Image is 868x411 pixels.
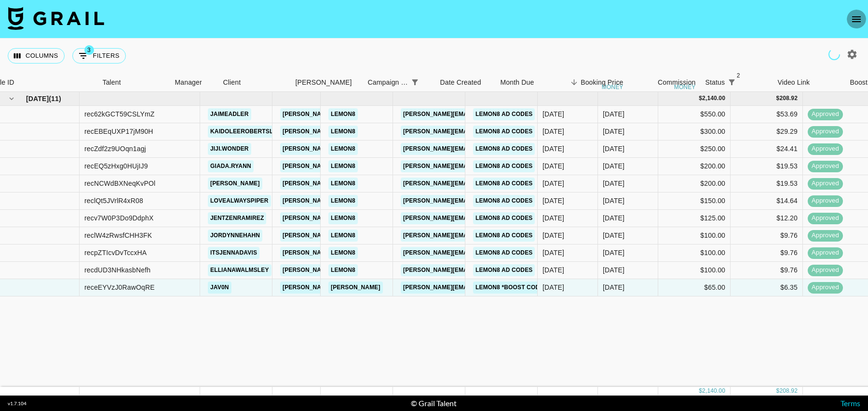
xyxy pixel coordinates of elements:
[733,71,743,80] span: 2
[725,76,738,89] button: Show filters
[828,49,840,60] span: Refreshing clients, users, talent, campaigns...
[808,266,843,275] span: approved
[731,262,803,279] div: $9.76
[603,213,624,223] div: Dec '24
[401,195,608,207] a: [PERSON_NAME][EMAIL_ADDRESS][PERSON_NAME][DOMAIN_NAME]
[218,73,291,92] div: Client
[658,279,731,296] div: $65.00
[363,73,435,92] div: Campaign (Type)
[208,178,262,190] a: [PERSON_NAME]
[778,73,810,92] div: Video Link
[328,230,358,242] a: LEMON8
[280,143,437,155] a: [PERSON_NAME][EMAIL_ADDRESS][DOMAIN_NAME]
[542,248,564,257] div: 23/12/2024
[8,400,27,407] div: v 1.7.104
[208,264,271,276] a: ellianawalmsley
[658,175,731,193] div: $200.00
[731,123,803,141] div: $29.29
[8,7,104,30] img: Grail Talent
[411,398,457,408] div: © Grail Talent
[542,265,564,275] div: 23/12/2024
[776,387,780,395] div: $
[603,231,624,240] div: Dec '24
[401,212,608,224] a: [PERSON_NAME][EMAIL_ADDRESS][PERSON_NAME][DOMAIN_NAME]
[567,76,581,89] button: Sort
[328,282,383,294] a: [PERSON_NAME]
[603,283,624,292] div: Dec '24
[808,179,843,188] span: approved
[49,94,61,103] span: ( 11 )
[473,230,535,242] a: Lemon8 Ad Codes
[208,108,251,120] a: jaimeadler
[603,265,624,275] div: Dec '24
[401,126,608,138] a: [PERSON_NAME][EMAIL_ADDRESS][PERSON_NAME][DOMAIN_NAME]
[328,178,358,190] a: LEMON8
[542,109,564,119] div: 23/12/2024
[473,195,535,207] a: Lemon8 Ad Codes
[702,94,725,103] div: 2,140.00
[473,247,535,259] a: Lemon8 Ad Codes
[705,73,725,92] div: Status
[170,73,218,92] div: Manager
[296,73,352,92] div: [PERSON_NAME]
[658,158,731,175] div: $200.00
[542,179,564,188] div: 23/12/2024
[8,48,65,64] button: Select columns
[401,230,608,242] a: [PERSON_NAME][EMAIL_ADDRESS][PERSON_NAME][DOMAIN_NAME]
[603,109,624,119] div: Dec '24
[658,193,731,210] div: $150.00
[84,127,153,136] div: recEBEqUXP17jM90H
[808,127,843,136] span: approved
[84,265,150,275] div: recdUD3NHkasbNefh
[699,94,702,103] div: $
[808,144,843,154] span: approved
[280,178,437,190] a: [PERSON_NAME][EMAIL_ADDRESS][DOMAIN_NAME]
[603,161,624,171] div: Dec '24
[208,195,271,207] a: lovealwayspiper
[542,161,564,171] div: 23/12/2024
[699,387,702,395] div: $
[280,230,437,242] a: [PERSON_NAME][EMAIL_ADDRESS][DOMAIN_NAME]
[328,247,358,259] a: LEMON8
[738,76,752,89] button: Sort
[440,73,481,92] div: Date Created
[776,94,780,103] div: $
[603,196,624,205] div: Dec '24
[208,160,254,172] a: giada.ryann
[401,247,608,259] a: [PERSON_NAME][EMAIL_ADDRESS][PERSON_NAME][DOMAIN_NAME]
[702,387,725,395] div: 2,140.00
[841,398,860,408] a: Terms
[658,227,731,244] div: $100.00
[473,108,535,120] a: Lemon8 Ad Codes
[473,264,535,276] a: Lemon8 Ad Codes
[208,143,251,155] a: jiji.wonder
[280,282,437,294] a: [PERSON_NAME][EMAIL_ADDRESS][DOMAIN_NAME]
[408,76,422,89] button: Show filters
[408,76,422,89] div: 1 active filter
[280,212,437,224] a: [PERSON_NAME][EMAIL_ADDRESS][DOMAIN_NAME]
[701,73,773,92] div: Status
[542,144,564,154] div: 23/12/2024
[26,94,49,103] span: [DATE]
[328,264,358,276] a: LEMON8
[808,214,843,223] span: approved
[84,231,152,240] div: reclW4zRwsfCHH3FK
[473,160,535,172] a: Lemon8 Ad Codes
[84,283,155,292] div: receEYVzJ0RawOqRE
[280,126,437,138] a: [PERSON_NAME][EMAIL_ADDRESS][DOMAIN_NAME]
[84,248,147,257] div: recpZTIcvDvTccxHA
[602,84,624,90] div: money
[84,196,143,205] div: reclQt5JVrlR4xR08
[401,108,608,120] a: [PERSON_NAME][EMAIL_ADDRESS][PERSON_NAME][DOMAIN_NAME]
[98,73,170,92] div: Talent
[401,282,608,294] a: [PERSON_NAME][EMAIL_ADDRESS][DOMAIN_NAME][PERSON_NAME]
[84,179,155,188] div: recNCWdBXNeqKvPOl
[658,244,731,262] div: $100.00
[328,212,358,224] a: LEMON8
[779,387,798,395] div: 208.92
[328,195,358,207] a: LEMON8
[808,248,843,257] span: approved
[773,73,845,92] div: Video Link
[658,141,731,158] div: $250.00
[808,196,843,205] span: approved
